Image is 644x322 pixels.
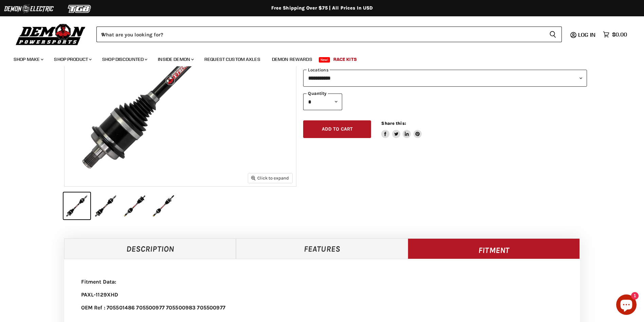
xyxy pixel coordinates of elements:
span: $0.00 [612,31,627,38]
span: New! [319,57,330,63]
a: Description [64,238,236,259]
a: Inside Demon [153,52,198,66]
aside: Share this: [381,120,422,138]
button: Click to expand [248,173,292,183]
p: Fitment Data: [81,278,563,286]
ul: Main menu [8,50,625,66]
a: Request Custom Axles [199,52,265,66]
span: Log in [578,31,595,38]
p: PAXL-1129XHD [81,291,563,299]
p: OEM Ref : 705501486 705500977 705500983 705500977 [81,304,563,311]
a: Log in [575,32,600,38]
a: Features [236,238,408,259]
a: Race Kits [328,52,362,66]
button: Add to cart [303,120,371,138]
div: Free Shipping Over $75 | All Prices In USD [51,5,594,11]
a: $0.00 [600,30,630,39]
span: Share this: [381,121,406,126]
button: IMAGE thumbnail [63,192,90,219]
a: Shop Discounted [97,52,151,66]
span: Click to expand [251,175,289,181]
button: Search [544,27,562,42]
img: TGB Logo 2 [54,2,105,15]
select: keys [303,70,587,86]
a: Demon Rewards [267,52,317,66]
button: IMAGE thumbnail [92,192,119,219]
img: Demon Powersports [14,22,88,46]
span: Add to cart [322,126,353,132]
img: Demon Electric Logo 2 [3,2,54,15]
button: IMAGE thumbnail [121,192,148,219]
inbox-online-store-chat: Shopify online store chat [614,294,639,317]
a: Shop Make [8,52,48,66]
input: When autocomplete results are available use up and down arrows to review and enter to select [96,27,544,42]
select: Quantity [303,94,342,110]
form: Product [96,27,562,42]
a: Shop Product [49,52,96,66]
button: IMAGE thumbnail [150,192,177,219]
a: Fitment [408,238,580,259]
